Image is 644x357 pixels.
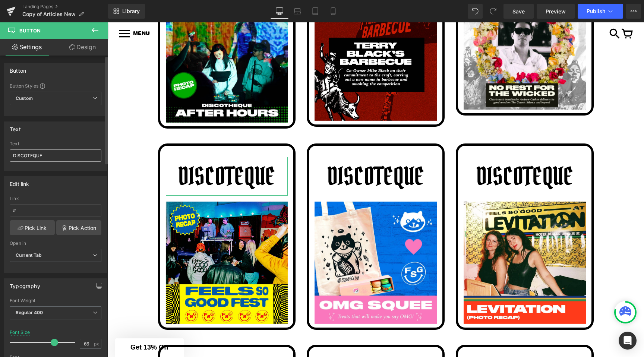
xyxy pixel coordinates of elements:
a: Landing Pages [22,4,108,10]
a: DISCOTEQUE [67,135,171,173]
a: DISCOTEQUE [216,135,320,173]
a: Pick Action [56,220,101,235]
a: Tablet [306,4,324,19]
div: Typography [10,279,40,289]
a: Preview [537,4,575,19]
a: DISCOTEQUE [365,135,469,173]
div: Font Size [10,330,30,335]
div: Link [10,196,101,201]
div: Text [10,141,101,146]
div: Button [10,63,26,74]
input: https://your-shop.myshopify.com [10,204,101,217]
a: Design [56,39,110,56]
span: px [94,341,100,346]
b: Custom [16,95,33,102]
div: Font Weight [10,298,101,303]
span: DISCOTEQUE [70,138,167,170]
span: Copy of Articles New [22,11,76,17]
a: Laptop [288,4,306,19]
span: DISCOTEQUE [220,138,316,170]
span: Button [19,28,41,34]
a: New Library [108,4,145,19]
a: Pick Link [10,220,55,235]
button: Publish [578,4,623,19]
b: Regular 400 [16,310,43,315]
span: Preview [546,7,566,15]
div: Open in [10,241,101,246]
button: Redo [486,4,501,19]
span: DISCOTEQUE [369,138,465,170]
div: Text [10,122,21,132]
a: Mobile [324,4,342,19]
a: Desktop [271,4,288,19]
div: Button Styles [10,83,101,89]
span: Publish [587,8,605,14]
b: Current Tab [16,252,42,258]
div: Open Intercom Messenger [619,332,637,350]
span: Library [122,8,140,15]
button: Undo [468,4,483,19]
span: Save [512,7,525,15]
div: Edit link [10,177,29,187]
button: More [626,4,641,19]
